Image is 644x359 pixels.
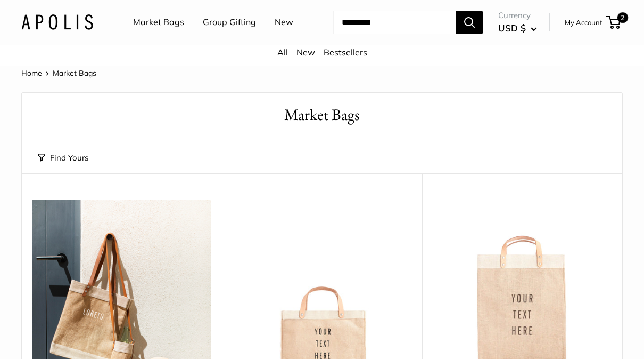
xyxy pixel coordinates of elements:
button: Find Yours [38,150,88,165]
span: USD $ [498,22,526,34]
nav: Breadcrumb [21,66,96,80]
img: Apolis [21,14,93,30]
a: My Account [565,16,602,29]
button: Search [456,11,483,34]
a: New [275,14,293,30]
a: All [277,47,288,58]
a: Bestsellers [324,47,367,58]
input: Search... [333,11,456,34]
a: Home [21,68,42,78]
a: Group Gifting [203,14,256,30]
span: 2 [617,12,628,23]
a: New [296,47,315,58]
a: 2 [607,16,621,29]
h1: Market Bags [38,103,606,126]
a: Market Bags [133,14,184,30]
button: USD $ [498,20,537,37]
span: Currency [498,8,537,23]
span: Market Bags [53,68,96,78]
